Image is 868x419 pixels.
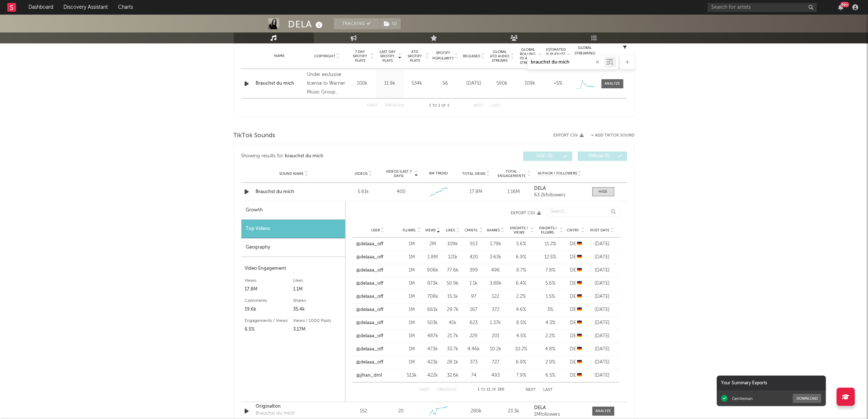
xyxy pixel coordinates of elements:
button: (1) [380,18,401,29]
div: 3.88k [487,280,505,287]
div: 534k [405,80,429,87]
div: 487k [425,332,441,340]
div: 1M [403,254,421,261]
div: 100k [351,80,374,87]
a: Originalton [256,403,332,410]
span: of [492,388,497,391]
span: 🇩🇪 [577,320,582,325]
a: DELA [534,186,585,191]
div: 1M [403,293,421,300]
div: 1M followers [534,412,585,417]
a: @delaaa_off [357,267,384,274]
a: @delaaa_off [357,241,384,248]
div: [DATE] [589,280,616,287]
div: 373 [465,359,483,366]
span: Global ATD Audio Streams [490,50,510,63]
div: 496 [487,267,505,274]
div: 503k [425,319,441,327]
div: 1M [403,332,421,340]
div: 28.1k [445,359,461,366]
div: DELA [288,18,325,30]
div: 121k [445,254,461,261]
a: @delaaa_off [357,293,384,300]
div: 6.5 % [538,372,563,379]
strong: DELA [534,405,546,410]
div: [DATE] [589,241,616,248]
div: 41k [445,319,461,327]
div: 420 [465,254,483,261]
div: Gentleman [732,396,753,401]
div: 661k [425,306,441,314]
div: DE [567,332,585,340]
div: Brauchst du mich [256,188,332,196]
div: Brauchst du mich [256,410,295,417]
a: @delaaa_off [357,346,384,353]
div: 6.9 % [509,254,534,261]
div: 167 [465,306,483,314]
div: DE [567,346,585,353]
div: 5.6 % [509,241,534,248]
a: DELA [534,405,585,411]
button: Last [544,388,553,392]
a: @jihan_dml [357,372,382,379]
div: [DATE] [462,80,486,87]
span: Videos [355,172,368,176]
div: 1.5 % [538,293,563,300]
div: 15.1k [445,293,461,300]
button: First [367,104,378,108]
div: DE [567,267,585,274]
span: Total Views [462,172,485,176]
div: 17.8M [459,188,493,196]
div: 3 % [538,306,563,314]
div: DE [567,293,585,300]
div: 2.9 % [538,359,563,366]
div: Under exclusive license to Warner Music Group Germany Holding GmbH,, © 2025 DELA [307,70,347,97]
div: <5% [546,80,571,87]
span: 🇩🇪 [577,294,582,299]
div: [DATE] [589,254,616,261]
strong: DELA [534,186,546,191]
div: 8.5 % [509,319,534,327]
div: 1.37k [487,319,505,327]
div: Top Videos [241,220,345,238]
div: DE [567,241,585,248]
div: Shares [293,296,342,305]
div: 590k [490,80,514,87]
div: 56 [433,80,458,87]
div: 1M [403,319,421,327]
div: 23.3k [497,408,530,415]
span: TikTok Sounds [234,131,276,140]
span: Official ( 0 ) [583,154,616,158]
div: [DATE] [589,293,616,300]
div: brauchst du mich [285,152,323,161]
span: Engmts / Views [509,226,530,235]
div: 6M Trend [421,171,455,176]
input: Search for artists [708,3,817,12]
div: 423k [425,359,441,366]
div: 6.9 % [509,359,534,366]
div: 2.2 % [538,332,563,340]
span: Total Engagements [497,169,526,178]
span: Shares [487,228,500,232]
div: 1M [403,346,421,353]
a: @delaaa_off [357,280,384,287]
div: DE [567,372,585,379]
a: @delaaa_off [357,319,384,327]
button: Next [474,104,484,108]
div: 5.61k [347,188,381,196]
div: Views / 1000 Posts [293,316,342,325]
div: 2M [425,241,441,248]
div: 32.6k [445,372,461,379]
div: [DATE] [589,319,616,327]
div: 4.3 % [538,319,563,327]
button: Next [526,388,536,392]
div: 21.7k [445,332,461,340]
div: 99 + [840,2,849,7]
div: 11.9k [378,80,402,87]
div: 229 [465,332,483,340]
a: @delaaa_off [357,306,384,314]
div: 3.63k [487,254,505,261]
div: 1.16M [497,188,530,196]
div: [DATE] [589,306,616,314]
input: Search... [547,207,620,217]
